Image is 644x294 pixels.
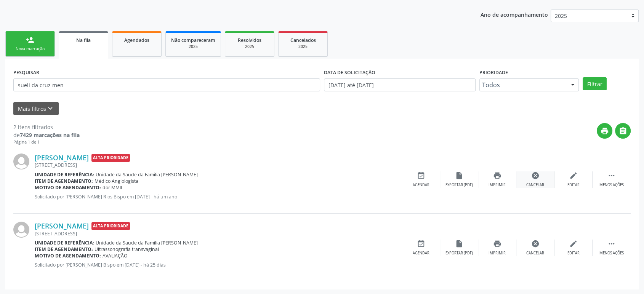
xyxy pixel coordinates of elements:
i: print [601,127,609,135]
i: cancel [531,240,540,248]
i: cancel [531,171,540,180]
a: [PERSON_NAME] [35,222,89,230]
img: img [13,222,29,238]
div: 2 itens filtrados [13,123,80,131]
div: Nova marcação [11,46,49,52]
span: Unidade da Saude da Familia [PERSON_NAME] [96,171,198,178]
button: Filtrar [583,77,607,90]
i: insert_drive_file [455,171,463,180]
a: [PERSON_NAME] [35,153,89,162]
div: Imprimir [489,251,506,256]
span: Cancelados [290,37,316,43]
i: event_available [417,240,425,248]
p: Ano de acompanhamento [481,10,548,19]
i: edit [569,171,578,180]
span: Todos [482,81,564,89]
i:  [607,240,616,248]
div: Agendar [413,182,429,188]
div: Imprimir [489,182,506,188]
img: img [13,153,29,169]
p: Solicitado por [PERSON_NAME] Bispo em [DATE] - há 25 dias [35,262,402,268]
i: keyboard_arrow_down [46,104,54,113]
div: [STREET_ADDRESS] [35,162,402,168]
div: Menos ações [599,182,624,188]
span: Resolvidos [238,37,261,43]
div: 2025 [231,44,269,50]
b: Unidade de referência: [35,171,94,178]
div: person_add [26,36,34,44]
span: Alta Prioridade [91,222,130,230]
div: Cancelar [526,251,544,256]
span: Unidade da Saude da Familia [PERSON_NAME] [96,240,198,246]
i: edit [569,240,578,248]
div: Página 1 de 1 [13,139,80,145]
button: Mais filtroskeyboard_arrow_down [13,102,59,115]
div: Menos ações [599,251,624,256]
div: Exportar (PDF) [445,182,473,188]
div: Cancelar [526,182,544,188]
b: Motivo de agendamento: [35,252,101,259]
div: Exportar (PDF) [445,251,473,256]
span: Agendados [124,37,149,43]
span: dor MMII [103,184,122,191]
strong: 7429 marcações na fila [20,131,80,139]
span: AVALIAÇÃO [103,252,128,259]
button:  [615,123,631,139]
button: print [597,123,612,139]
input: Nome, CNS [13,78,320,91]
div: 2025 [284,44,322,50]
i: event_available [417,171,425,180]
div: [STREET_ADDRESS] [35,230,402,237]
span: Ultrassonografia transvaginal [95,246,159,252]
b: Item de agendamento: [35,246,93,252]
div: Editar [567,251,580,256]
span: Médico Angiologista [95,178,138,184]
div: Agendar [413,251,429,256]
i: insert_drive_file [455,240,463,248]
div: Editar [567,182,580,188]
input: Selecione um intervalo [324,78,476,91]
i: print [493,171,501,180]
i: print [493,240,501,248]
span: Não compareceram [171,37,215,43]
i:  [607,171,616,180]
b: Motivo de agendamento: [35,184,101,191]
b: Unidade de referência: [35,240,94,246]
i:  [619,127,627,135]
label: PESQUISAR [13,67,39,78]
label: Prioridade [479,67,508,78]
span: Alta Prioridade [91,154,130,162]
b: Item de agendamento: [35,178,93,184]
div: 2025 [171,44,215,50]
label: DATA DE SOLICITAÇÃO [324,67,375,78]
div: de [13,131,80,139]
span: Na fila [76,37,91,43]
p: Solicitado por [PERSON_NAME] Rios Bispo em [DATE] - há um ano [35,193,402,200]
